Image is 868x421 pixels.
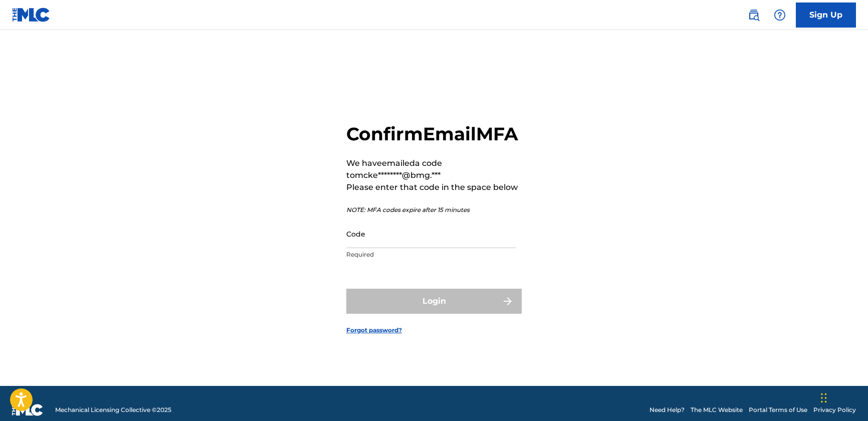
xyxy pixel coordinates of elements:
[818,373,868,421] iframe: Chat Widget
[12,8,51,22] img: MLC Logo
[744,5,764,25] a: Public Search
[821,383,827,413] div: Drag
[770,5,790,25] div: Help
[346,123,522,145] h2: Confirm Email MFA
[691,405,743,414] a: The MLC Website
[813,405,856,414] a: Privacy Policy
[649,405,685,414] a: Need Help?
[796,3,856,28] a: Sign Up
[774,9,786,21] img: help
[346,250,516,259] p: Required
[55,405,171,414] span: Mechanical Licensing Collective © 2025
[346,181,522,193] p: Please enter that code in the space below
[346,205,522,215] p: NOTE: MFA codes expire after 15 minutes
[749,405,807,414] a: Portal Terms of Use
[12,404,43,416] img: logo
[748,9,760,21] img: search
[346,326,402,335] a: Forgot password?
